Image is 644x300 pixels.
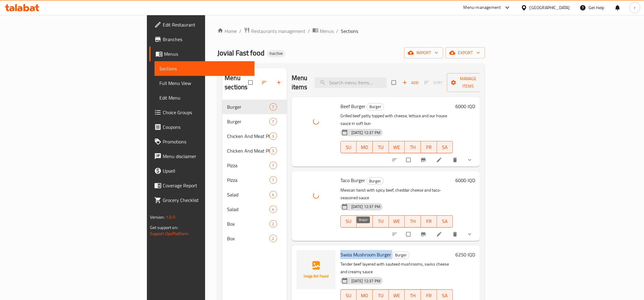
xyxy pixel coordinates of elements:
[401,78,420,87] button: Add
[149,134,254,149] a: Promotions
[407,217,418,226] span: TH
[388,77,401,88] span: Select section
[455,176,475,185] h6: 6000 IQD
[437,215,453,228] button: SA
[270,119,277,125] span: 7
[270,177,277,183] span: 7
[258,76,272,89] span: Sort sections
[436,231,443,237] a: Edit menu item
[373,215,389,228] button: TU
[420,78,447,87] span: Select section first
[402,79,419,86] span: Add
[222,217,287,231] div: Box2
[467,231,473,237] svg: Show Choices
[155,61,254,76] a: Sections
[417,228,431,241] button: Branch-specific-item
[421,141,437,153] button: FR
[455,250,475,259] h6: 6250 IQD
[341,27,358,35] span: Sections
[467,157,473,163] svg: Show Choices
[149,105,254,120] a: Choice Groups
[150,213,165,221] span: Version:
[315,77,387,88] input: search
[267,51,285,56] span: Inactive
[149,164,254,178] a: Upsell
[269,103,277,111] div: items
[270,206,277,212] span: 4
[227,191,269,198] span: Salad
[359,217,370,226] span: MO
[163,153,250,160] span: Menu disclaimer
[150,230,189,238] a: Support.OpsPlatform
[227,147,269,154] div: Chicken And Meat Plate
[448,153,463,167] button: delete
[227,118,269,125] div: Burger
[366,177,384,185] div: Burger
[269,132,277,140] div: items
[357,141,373,153] button: MO
[163,36,250,43] span: Branches
[149,193,254,207] a: Grocery Checklist
[423,217,435,226] span: FR
[149,17,254,32] a: Edit Restaurant
[270,221,277,227] span: 2
[463,153,478,167] button: show more
[407,291,418,300] span: TH
[349,278,383,284] span: [DATE] 12:37 PM
[388,153,403,167] button: sort-choices
[349,204,383,210] span: [DATE] 12:37 PM
[163,123,250,131] span: Coupons
[405,215,421,228] button: TH
[270,192,277,198] span: 4
[340,141,357,153] button: SU
[375,291,386,300] span: TU
[163,109,250,116] span: Choice Groups
[166,213,175,221] span: 1.0.0
[269,162,277,169] div: items
[227,220,269,228] span: Box
[423,143,435,152] span: FR
[343,291,354,300] span: SU
[340,250,391,259] span: Swiss Mushroom Burger
[150,224,178,231] span: Get support on:
[450,49,480,57] span: export
[367,178,383,185] span: Burger
[391,291,403,300] span: WE
[227,176,269,184] div: Pizza
[163,182,250,189] span: Coverage Report
[267,50,285,57] div: Inactive
[447,73,490,92] button: Manage items
[222,143,287,158] div: Chicken And Meat Plate3
[375,217,386,226] span: TU
[423,291,435,300] span: FR
[340,215,357,228] button: SU
[227,132,269,140] span: Chicken And Meat Plate
[417,153,431,167] button: Branch-specific-item
[159,94,250,101] span: Edit Menu
[155,76,254,90] a: Full Menu View
[439,143,451,152] span: SA
[222,202,287,217] div: Salad4
[455,102,475,111] h6: 6000 IQD
[436,157,443,163] a: Edit menu item
[340,176,365,185] span: Taco Burger
[343,217,354,226] span: SU
[245,77,258,88] span: Select all sections
[448,228,463,241] button: delete
[452,75,485,90] span: Manage items
[359,143,370,152] span: MO
[439,217,451,226] span: SA
[530,4,570,11] div: [GEOGRAPHIC_DATA]
[343,143,354,152] span: SU
[373,141,389,153] button: TU
[270,104,277,110] span: 7
[446,47,485,58] button: export
[227,162,269,169] div: Pizza
[403,154,415,166] span: Select to update
[227,103,269,111] div: Burger
[251,27,305,35] span: Restaurants management
[163,138,250,145] span: Promotions
[163,196,250,204] span: Grocery Checklist
[269,147,277,154] div: items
